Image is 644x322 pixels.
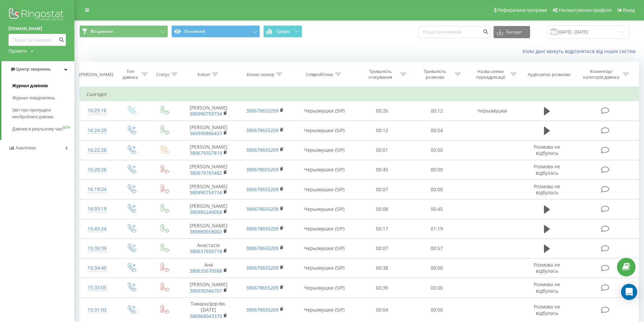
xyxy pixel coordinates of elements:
[190,189,222,196] a: 380990759734
[293,199,355,219] td: Черьомушки (SIP)
[190,288,222,294] a: 380930366707
[190,209,222,215] a: 380985249058
[559,7,612,13] span: Налаштування профілю
[355,239,409,258] td: 00:07
[409,121,464,140] td: 00:54
[190,110,222,117] a: 380990759734
[409,199,464,219] td: 00:45
[473,69,509,80] div: Назва схеми переадресації
[293,121,355,140] td: Черьомушки (SIP)
[621,284,637,300] div: Open Intercom Messenger
[464,101,521,121] td: Черьомушки
[306,72,333,77] div: Співробітник
[409,219,464,239] td: 01:19
[190,313,222,319] a: 380968043370
[409,101,464,121] td: 00:12
[87,262,108,275] div: 15:34:45
[534,281,560,294] span: Розмова не відбулась
[523,48,639,54] a: Коли дані можуть відрізнятися вiд інших систем
[12,107,71,120] span: Звіт про пропущені необроблені дзвінки
[246,225,279,232] a: 380678655209
[293,140,355,160] td: Черьомушки (SIP)
[246,284,279,291] a: 380678655209
[121,69,140,80] div: Тип дзвінка
[355,199,409,219] td: 00:08
[180,160,237,179] td: [PERSON_NAME]
[87,242,108,255] div: 15:39:39
[16,67,51,72] span: Центр звернень
[87,124,108,137] div: 16:24:29
[293,258,355,278] td: Черьомушки (SIP)
[581,69,621,80] div: Коментар/категорія дзвінка
[355,180,409,199] td: 00:07
[246,306,279,313] a: 380678655209
[246,265,279,271] a: 380678655209
[197,72,210,77] div: Клієнт
[534,144,560,156] span: Розмова не відбулась
[12,126,63,132] span: Дзвінки в реальному часі
[180,199,237,219] td: [PERSON_NAME]
[87,104,108,117] div: 16:25:16
[246,127,279,133] a: 380678655209
[246,107,279,114] a: 380678655209
[355,121,409,140] td: 00:12
[180,219,237,239] td: [PERSON_NAME]
[409,160,464,179] td: 00:00
[87,183,108,196] div: 16:19:24
[355,278,409,298] td: 00:39
[623,7,635,13] span: Вихід
[80,88,639,101] td: Сьогодні
[534,183,560,196] span: Розмова не відбулась
[293,180,355,199] td: Черьомушки (SIP)
[87,144,108,157] div: 16:22:28
[534,303,560,316] span: Розмова не відбулась
[246,245,279,251] a: 380678655209
[409,239,464,258] td: 00:57
[246,147,279,153] a: 380678655209
[12,123,74,135] a: Дзвінки в реальному часіNEW
[528,72,570,77] div: Аудіозапис розмови
[180,140,237,160] td: [PERSON_NAME]
[190,228,222,235] a: 380980558002
[409,180,464,199] td: 00:00
[409,140,464,160] td: 00:00
[12,104,74,123] a: Звіт про пропущені необроблені дзвінки
[180,121,237,140] td: [PERSON_NAME]
[293,278,355,298] td: Черьомушки (SIP)
[293,219,355,239] td: Черьомушки (SIP)
[355,140,409,160] td: 00:01
[180,180,237,199] td: [PERSON_NAME]
[12,95,55,101] span: Журнал повідомлень
[355,219,409,239] td: 00:17
[87,281,108,294] div: 15:33:05
[355,160,409,179] td: 00:45
[263,25,302,38] button: Графік
[246,206,279,212] a: 380678655209
[246,166,279,173] a: 380678655209
[180,239,237,258] td: Анастасія
[362,69,399,80] div: Тривалість очікування
[409,278,464,298] td: 00:00
[156,72,170,77] div: Статус
[8,25,66,32] a: [DOMAIN_NAME]
[293,239,355,258] td: Черьомушки (SIP)
[87,202,108,216] div: 16:03:19
[79,25,168,38] button: Всі дзвінки
[79,72,113,77] div: [PERSON_NAME]
[534,262,560,274] span: Розмова не відбулась
[180,101,237,121] td: [PERSON_NAME]
[87,163,108,176] div: 16:20:26
[246,186,279,193] a: 380678655209
[1,61,74,77] a: Центр звернень
[87,303,108,317] div: 15:31:03
[190,170,222,176] a: 380679763482
[12,80,74,92] a: Журнал дзвінків
[8,34,66,46] input: Пошук за номером
[534,163,560,176] span: Розмова не відбулась
[16,145,36,150] span: Аналiтика
[190,248,222,254] a: 380637650718
[355,258,409,278] td: 00:38
[277,29,290,34] span: Графік
[293,160,355,179] td: Черьомушки (SIP)
[180,258,237,278] td: Аня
